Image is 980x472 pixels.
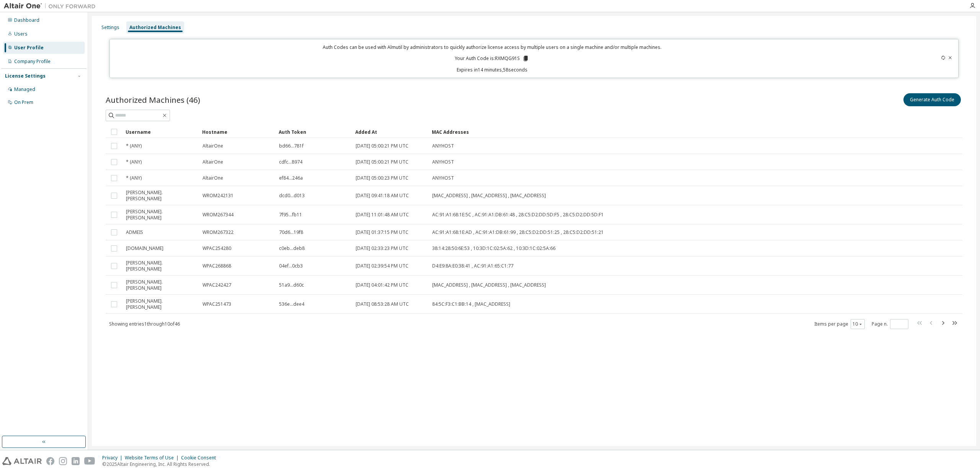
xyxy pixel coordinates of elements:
[432,193,546,199] span: [MAC_ADDRESS] , [MAC_ADDRESS] , [MAC_ADDRESS]
[203,245,231,251] span: WPAC254280
[203,159,223,165] span: AltairOne
[356,193,409,199] span: [DATE] 09:41:18 AM UTC
[432,229,604,235] span: AC:91:A1:68:1E:AD , AC:91:A1:DB:61:99 , 28:C5:D2:DD:51:25 , 28:C5:D2:DD:51:21
[356,301,409,307] span: [DATE] 08:53:28 AM UTC
[126,126,196,138] div: Username
[355,126,426,138] div: Added At
[72,457,80,465] img: linkedin.svg
[14,58,51,65] div: Company Profile
[279,193,305,199] span: dcd0...d013
[126,190,196,202] span: [PERSON_NAME].[PERSON_NAME]
[59,457,67,465] img: instagram.svg
[356,212,409,218] span: [DATE] 11:01:48 AM UTC
[432,263,513,269] span: D4:E9:8A:E0:38:41 , AC:91:A1:65:C1:77
[126,298,196,310] span: [PERSON_NAME].[PERSON_NAME]
[814,319,865,329] span: Items per page
[181,455,220,461] div: Cookie Consent
[356,175,408,181] span: [DATE] 05:00:23 PM UTC
[279,282,304,288] span: 51a9...d60c
[126,159,142,165] span: * (ANY)
[279,263,303,269] span: 04ef...0cb3
[106,94,200,105] span: Authorized Machines (46)
[84,457,95,465] img: youtube.svg
[5,73,46,79] div: License Settings
[126,245,163,251] span: [DOMAIN_NAME]
[14,31,28,37] div: Users
[102,455,125,461] div: Privacy
[279,175,303,181] span: ef84...246a
[432,245,555,251] span: 38:14:28:50:6E:53 , 10:3D:1C:02:5A:62 , 10:3D:1C:02:5A:66
[279,229,303,235] span: 70d6...19f8
[903,93,961,106] button: Generate Auth Code
[432,301,510,307] span: 84:5C:F3:C1:BB:14 , [MAC_ADDRESS]
[14,45,44,51] div: User Profile
[279,159,302,165] span: cdfc...8974
[356,282,408,288] span: [DATE] 04:01:42 PM UTC
[279,212,302,218] span: 7f95...fb11
[114,44,869,50] p: Auth Codes can be used with Almutil by administrators to quickly authorize license access by mult...
[432,282,546,288] span: [MAC_ADDRESS] , [MAC_ADDRESS] , [MAC_ADDRESS]
[46,457,54,465] img: facebook.svg
[202,126,273,138] div: Hostname
[279,126,349,138] div: Auth Token
[126,260,196,272] span: [PERSON_NAME].[PERSON_NAME]
[126,175,142,181] span: * (ANY)
[203,175,223,181] span: AltairOne
[279,143,304,149] span: bd66...781f
[126,229,143,235] span: ADMEIS
[356,245,408,251] span: [DATE] 02:33:23 PM UTC
[432,143,454,149] span: ANYHOST
[14,17,39,23] div: Dashboard
[455,55,529,62] p: Your Auth Code is: RXMQG91S
[432,175,454,181] span: ANYHOST
[432,159,454,165] span: ANYHOST
[356,229,408,235] span: [DATE] 01:37:15 PM UTC
[203,143,223,149] span: AltairOne
[279,301,304,307] span: 536e...dee4
[432,212,604,218] span: AC:91:A1:68:1E:5C , AC:91:A1:DB:61:48 , 28:C5:D2:DD:5D:F5 , 28:C5:D2:DD:5D:F1
[203,301,231,307] span: WPAC251473
[432,126,882,138] div: MAC Addresses
[356,159,408,165] span: [DATE] 05:00:21 PM UTC
[356,263,408,269] span: [DATE] 02:39:54 PM UTC
[872,319,908,329] span: Page n.
[203,193,234,199] span: WROM242131
[129,24,181,31] div: Authorized Machines
[203,212,234,218] span: WROM267344
[356,143,408,149] span: [DATE] 05:00:21 PM UTC
[2,457,42,465] img: altair_logo.svg
[126,279,196,291] span: [PERSON_NAME].[PERSON_NAME]
[101,24,119,31] div: Settings
[126,209,196,221] span: [PERSON_NAME].[PERSON_NAME]
[126,143,142,149] span: * (ANY)
[853,321,863,327] button: 10
[102,461,220,467] p: © 2025 Altair Engineering, Inc. All Rights Reserved.
[203,263,231,269] span: WPAC268868
[109,321,180,327] span: Showing entries 1 through 10 of 46
[4,2,100,10] img: Altair One
[14,99,33,105] div: On Prem
[203,282,231,288] span: WPAC242427
[114,67,869,73] p: Expires in 14 minutes, 58 seconds
[125,455,181,461] div: Website Terms of Use
[203,229,234,235] span: WROM267322
[14,86,35,92] div: Managed
[279,245,305,251] span: c0eb...deb8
